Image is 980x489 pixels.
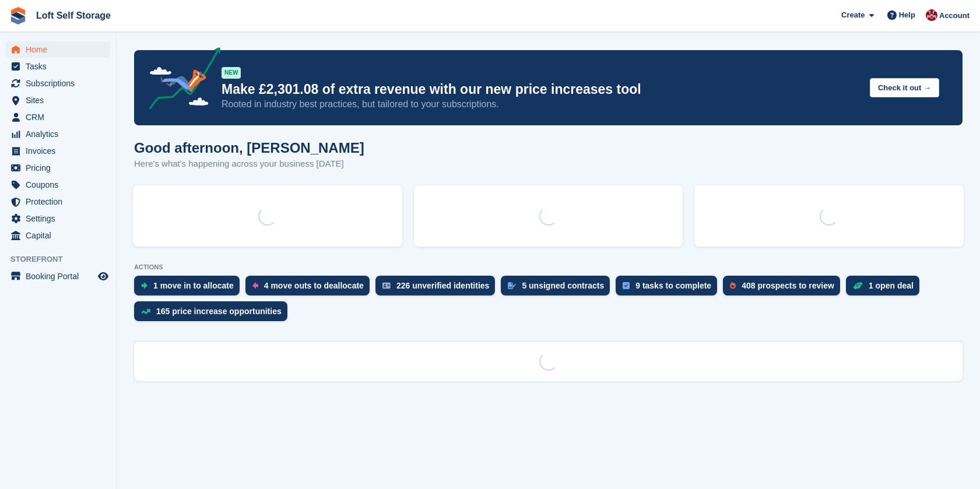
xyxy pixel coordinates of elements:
span: Storefront [10,254,116,265]
span: Account [939,10,970,22]
img: contract_signature_icon-13c848040528278c33f63329250d36e43548de30e8caae1d1a13099fd9432cc5.svg [508,282,516,289]
div: 165 price increase opportunities [156,307,282,316]
span: Invoices [26,143,96,159]
span: Home [26,41,96,58]
span: CRM [26,109,96,125]
div: NEW [222,67,241,79]
a: 4 move outs to deallocate [245,276,375,301]
a: menu [6,75,110,92]
span: Sites [26,92,96,108]
img: move_ins_to_allocate_icon-fdf77a2bb77ea45bf5b3d319d69a93e2d87916cf1d5bf7949dd705db3b84f3ca.svg [141,282,147,289]
div: 4 move outs to deallocate [264,281,364,290]
div: 1 move in to allocate [153,281,234,290]
img: stora-icon-8386f47178a22dfd0bd8f6a31ec36ba5ce8667c1dd55bd0f319d3a0aa187defe.svg [9,7,27,24]
span: Help [899,9,915,21]
div: 408 prospects to review [742,281,834,290]
span: Subscriptions [26,75,96,92]
a: menu [6,126,110,142]
a: menu [6,143,110,159]
a: menu [6,160,110,176]
a: menu [6,41,110,58]
a: menu [6,268,110,284]
p: Rooted in industry best practices, but tailored to your subscriptions. [222,98,860,111]
span: Capital [26,227,96,244]
img: prospect-51fa495bee0391a8d652442698ab0144808aea92771e9ea1ae160a38d050c398.svg [730,282,736,289]
a: 1 move in to allocate [134,276,245,301]
h1: Good afternoon, [PERSON_NAME] [134,140,364,156]
img: price_increase_opportunities-93ffe204e8149a01c8c9dc8f82e8f89637d9d84a8eef4429ea346261dce0b2c0.svg [141,309,150,314]
a: menu [6,210,110,227]
a: menu [6,194,110,210]
a: menu [6,109,110,125]
img: task-75834270c22a3079a89374b754ae025e5fb1db73e45f91037f5363f120a921f8.svg [623,282,630,289]
span: Settings [26,210,96,227]
a: 408 prospects to review [723,276,846,301]
a: menu [6,177,110,193]
span: Tasks [26,58,96,75]
a: 165 price increase opportunities [134,301,293,327]
p: Here's what's happening across your business [DATE] [134,157,364,171]
a: menu [6,227,110,244]
span: Create [841,9,865,21]
span: Coupons [26,177,96,193]
div: 1 open deal [869,281,914,290]
a: Loft Self Storage [31,6,115,25]
img: price-adjustments-announcement-icon-8257ccfd72463d97f412b2fc003d46551f7dbcb40ab6d574587a9cd5c0d94... [139,47,221,114]
span: Booking Portal [26,268,96,284]
span: Analytics [26,126,96,142]
button: Check it out → [870,78,939,97]
div: 9 tasks to complete [635,281,711,290]
a: 9 tasks to complete [616,276,723,301]
a: Preview store [96,269,110,283]
p: Make £2,301.08 of extra revenue with our new price increases tool [222,81,860,98]
a: 5 unsigned contracts [501,276,616,301]
span: Pricing [26,160,96,176]
img: verify_identity-adf6edd0f0f0b5bbfe63781bf79b02c33cf7c696d77639b501bdc392416b5a36.svg [382,282,391,289]
p: ACTIONS [134,263,963,271]
a: menu [6,58,110,75]
img: James Johnson [926,9,937,21]
img: move_outs_to_deallocate_icon-f764333ba52eb49d3ac5e1228854f67142a1ed5810a6f6cc68b1a99e826820c5.svg [252,282,258,289]
div: 5 unsigned contracts [522,281,604,290]
span: Protection [26,194,96,210]
a: 1 open deal [846,276,925,301]
img: deal-1b604bf984904fb50ccaf53a9ad4b4a5d6e5aea283cecdc64d6e3604feb123c2.svg [853,282,863,290]
a: menu [6,92,110,108]
div: 226 unverified identities [396,281,490,290]
a: 226 unverified identities [375,276,501,301]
